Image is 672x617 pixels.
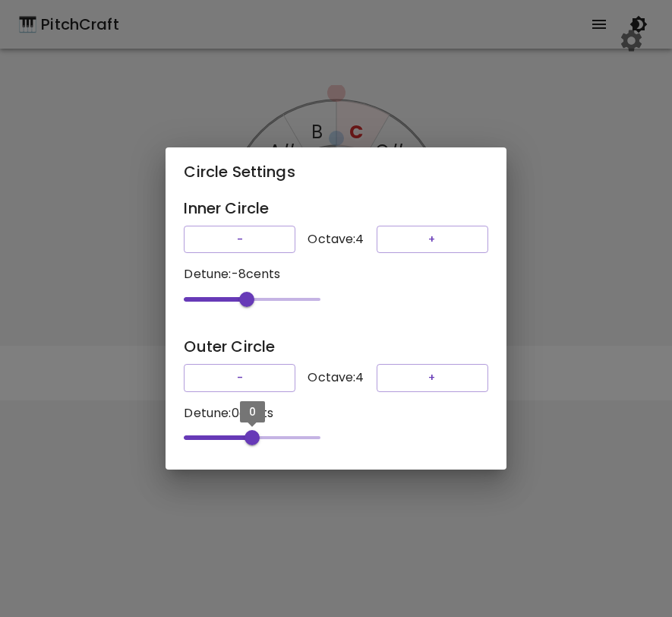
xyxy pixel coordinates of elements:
p: Detune: -8 cents [184,265,487,283]
p: Detune: 0 cents [184,404,487,422]
h6: Inner Circle [184,196,487,220]
button: + [377,364,488,392]
p: Octave: 4 [308,369,364,387]
h6: Outer Circle [184,334,487,359]
span: 0 [249,404,256,419]
button: + [377,226,488,254]
button: - [184,364,295,392]
p: Octave: 4 [308,230,364,248]
button: - [184,226,295,254]
h2: Circle Settings [166,147,506,196]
